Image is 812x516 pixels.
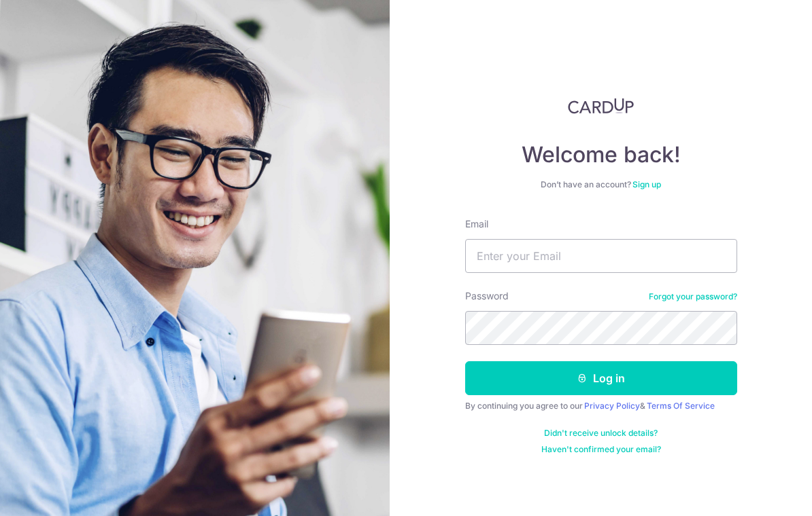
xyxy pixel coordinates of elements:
[632,179,661,189] a: Sign up
[465,361,737,395] button: Log in
[465,289,509,303] label: Password
[649,291,737,302] a: Forgot your password?
[465,179,737,190] div: Don’t have an account?
[584,401,640,411] a: Privacy Policy
[465,217,488,231] label: Email
[465,239,737,273] input: Enter your Email
[465,401,737,411] div: By continuing you agree to our &
[541,444,661,455] a: Haven't confirmed your email?
[568,98,635,114] img: CardUp Logo
[647,401,715,411] a: Terms Of Service
[544,428,658,439] a: Didn't receive unlock details?
[465,141,737,168] h4: Welcome back!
